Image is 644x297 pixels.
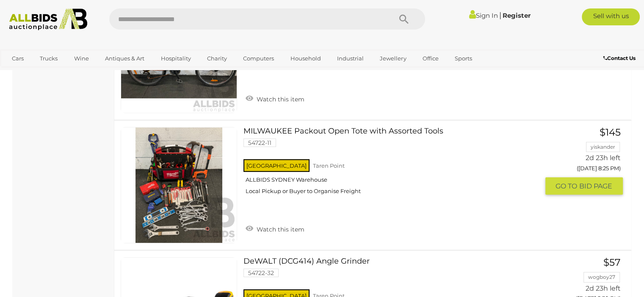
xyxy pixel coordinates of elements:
[69,52,94,65] a: Wine
[603,55,636,61] b: Contact Us
[374,52,412,65] a: Jewellery
[250,127,539,201] a: MILWAUKEE Packout Open Tote with Assorted Tools 54722-11 [GEOGRAPHIC_DATA] Taren Point ALLBIDS SY...
[6,52,29,65] a: Cars
[417,52,444,65] a: Office
[332,52,369,65] a: Industrial
[383,8,425,30] button: Search
[5,8,92,30] img: Allbids.com.au
[603,54,638,63] a: Contact Us
[238,52,279,65] a: Computers
[6,65,77,79] a: [GEOGRAPHIC_DATA]
[545,177,623,195] button: GO TOBID PAGE
[155,52,196,65] a: Hospitality
[552,127,623,196] a: $145 yiskander 2d 23h left ([DATE] 8:25 PM) GO TOBID PAGE
[100,52,150,65] a: Antiques & Art
[502,11,530,19] a: Register
[449,52,478,65] a: Sports
[243,92,307,105] a: Watch this item
[556,182,579,191] span: GO TO
[254,95,304,103] span: Watch this item
[469,11,498,19] a: Sign In
[254,226,304,233] span: Watch this item
[499,11,501,20] span: |
[285,52,326,65] a: Household
[243,222,307,235] a: Watch this item
[603,256,621,268] span: $57
[579,182,612,191] span: BID PAGE
[582,8,640,25] a: Sell with us
[34,52,63,65] a: Trucks
[600,126,621,138] span: $145
[202,52,232,65] a: Charity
